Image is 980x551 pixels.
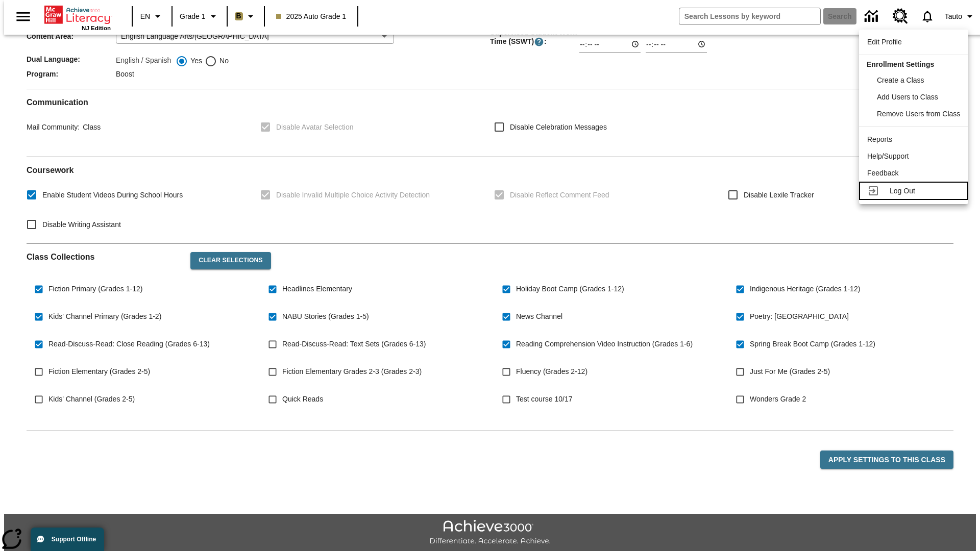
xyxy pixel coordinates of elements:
[867,60,934,68] span: Enrollment Settings
[890,187,915,195] span: Log Out
[867,135,892,143] span: Reports
[877,93,938,101] span: Add Users to Class
[867,38,902,46] span: Edit Profile
[877,76,924,84] span: Create a Class
[877,110,960,118] span: Remove Users from Class
[867,169,898,177] span: Feedback
[867,152,909,160] span: Help/Support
